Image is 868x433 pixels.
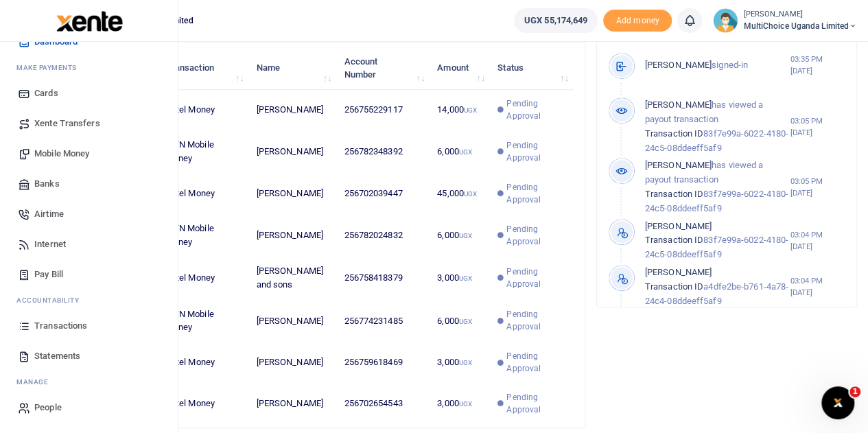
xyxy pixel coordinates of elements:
span: Pending Approval [506,391,565,416]
li: M [11,57,167,78]
th: Transaction: activate to sort column ascending [159,47,249,89]
p: a4dfe2be-b761-4a78-24c4-08ddeeff5af9 [645,266,790,308]
span: Transaction ID [645,128,703,139]
a: Xente Transfers [11,108,167,139]
span: Internet [34,237,66,251]
span: countability [27,295,79,305]
img: logo-large [56,11,123,32]
td: MTN Mobile Money [159,300,249,342]
td: MTN Mobile Money [159,214,249,257]
a: Pay Bill [11,259,167,290]
td: 256759618469 [336,342,430,383]
span: [PERSON_NAME] [645,160,712,170]
span: Pending Approval [506,308,565,333]
th: Amount: activate to sort column ascending [430,47,490,89]
li: M [11,371,167,393]
li: Toup your wallet [603,10,672,32]
a: Internet [11,229,167,259]
a: Add money [603,14,672,25]
a: Cards [11,78,167,108]
td: [PERSON_NAME] and sons [248,257,336,299]
p: has viewed a payout transaction 83f7e99a-6022-4180-24c5-08ddeeff5af9 [645,98,790,155]
small: [PERSON_NAME] [743,9,857,21]
td: 45,000 [430,173,490,213]
td: 256774231485 [336,300,430,342]
small: 03:05 PM [DATE] [790,176,845,199]
span: Pay Bill [34,268,63,281]
a: profile-user [PERSON_NAME] MultiChoice Uganda Limited [713,8,857,33]
p: has viewed a payout transaction 83f7e99a-6022-4180-24c5-08ddeeff5af9 [645,159,790,215]
span: UGX 55,174,649 [524,14,587,27]
a: Banks [11,169,167,199]
span: Pending Approval [506,350,565,375]
span: Cards [34,86,58,100]
small: UGX [459,400,472,408]
small: UGX [459,148,472,156]
img: profile-user [713,8,738,33]
small: UGX [459,274,472,282]
td: [PERSON_NAME] [248,90,336,130]
p: signed-in [645,58,790,73]
span: Pending Approval [506,181,565,206]
span: Transactions [34,319,87,333]
a: Statements [11,341,167,371]
span: Transaction ID [645,235,703,245]
span: ake Payments [23,62,77,73]
td: 3,000 [430,342,490,383]
span: Pending Approval [506,266,565,290]
td: 3,000 [430,383,490,423]
span: anage [23,377,49,387]
td: 256702654543 [336,383,430,423]
small: UGX [459,318,472,325]
td: MTN Mobile Money [159,130,249,173]
span: People [34,401,62,414]
td: Airtel Money [159,342,249,383]
a: Transactions [11,311,167,341]
small: UGX [464,106,477,114]
span: [PERSON_NAME] [645,267,712,277]
small: 03:04 PM [DATE] [790,229,845,253]
a: Dashboard [11,27,167,57]
td: Airtel Money [159,383,249,423]
td: 6,000 [430,300,490,342]
td: Airtel Money [159,90,249,130]
td: [PERSON_NAME] [248,300,336,342]
li: Ac [11,290,167,311]
td: 14,000 [430,90,490,130]
td: 256758418379 [336,257,430,299]
a: UGX 55,174,649 [514,8,598,33]
td: 256702039447 [336,173,430,213]
small: UGX [464,190,477,198]
span: Xente Transfers [34,117,100,130]
td: 256782348392 [336,130,430,173]
th: Account Number: activate to sort column ascending [336,47,430,89]
a: Airtime [11,199,167,229]
span: Mobile Money [34,147,89,161]
small: UGX [459,232,472,239]
span: Airtime [34,207,64,221]
td: [PERSON_NAME] [248,383,336,423]
iframe: Intercom live chat [821,386,854,419]
span: Pending Approval [506,97,565,122]
span: Add money [603,10,672,32]
li: Wallet ballance [508,8,603,33]
a: People [11,393,167,423]
td: 6,000 [430,130,490,173]
small: 03:05 PM [DATE] [790,115,845,139]
th: Status: activate to sort column ascending [490,47,574,89]
small: UGX [459,359,472,366]
span: Statements [34,349,80,363]
a: logo-small logo-large logo-large [55,15,123,25]
p: 83f7e99a-6022-4180-24c5-08ddeeff5af9 [645,220,790,262]
span: Banks [34,177,60,191]
td: [PERSON_NAME] [248,173,336,213]
span: Transaction ID [645,189,703,199]
td: 256782024832 [336,214,430,257]
td: [PERSON_NAME] [248,130,336,173]
td: 6,000 [430,214,490,257]
td: 256755229117 [336,90,430,130]
td: Airtel Money [159,257,249,299]
small: 03:35 PM [DATE] [790,54,845,77]
span: Transaction ID [645,281,703,292]
span: [PERSON_NAME] [645,60,712,70]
